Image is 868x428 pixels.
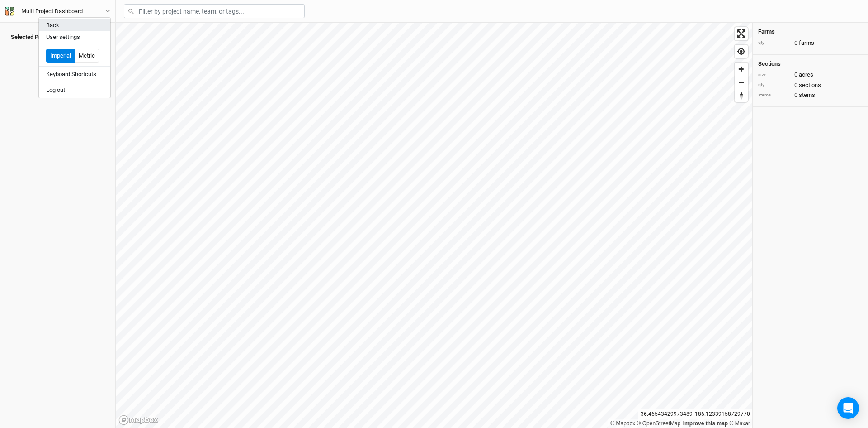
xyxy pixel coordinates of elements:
[683,420,728,427] a: Improve this map
[21,7,83,16] div: Multi Project Dashboard
[735,27,748,40] button: Enter fullscreen
[729,420,750,427] a: Maxar
[758,91,863,99] div: 0 stems
[758,92,790,99] div: stems
[124,4,305,18] input: Filter by project name, team, or tags...
[758,71,863,79] div: 0
[799,71,813,79] span: acres
[735,89,748,102] span: Reset bearing to north
[116,23,752,428] canvas: Map
[118,415,158,425] a: Mapbox logo
[46,49,75,63] button: Imperial
[758,39,790,46] div: qty
[735,89,748,102] button: Reset bearing to north
[837,397,859,419] div: Open Intercom Messenger
[758,28,863,35] h4: Farms
[735,76,748,89] span: Zoom out
[39,31,110,43] button: User settings
[758,60,863,67] h4: Sections
[75,49,99,63] button: Metric
[39,19,110,31] button: Back
[637,420,681,427] a: OpenStreetMap
[758,72,790,78] div: size
[11,34,57,41] span: Selected Projects
[758,39,863,47] div: 0 farms
[758,82,790,88] div: qty
[39,68,110,80] button: Keyboard Shortcuts
[39,84,110,96] button: Log out
[735,76,748,89] button: Zoom out
[735,45,748,58] button: Find my location
[735,63,748,76] button: Zoom in
[610,420,635,427] a: Mapbox
[758,81,863,89] div: 0 sections
[638,409,752,419] div: 36.46543429973489 , -186.12339158729770
[5,6,111,16] button: Multi Project Dashboard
